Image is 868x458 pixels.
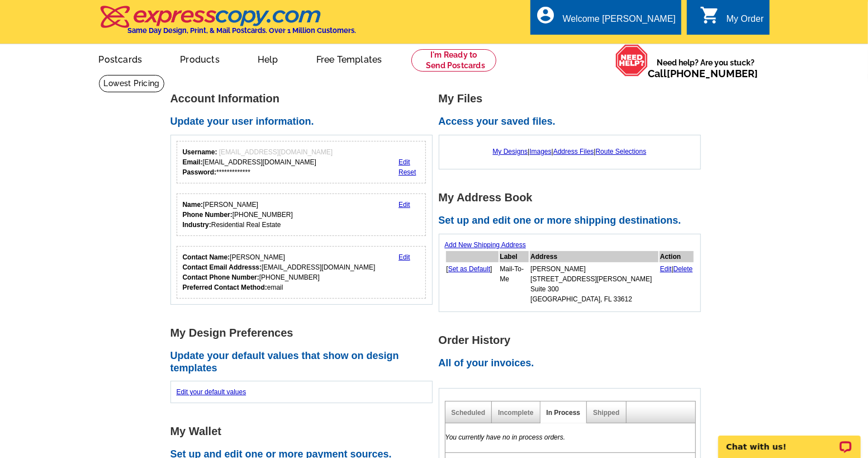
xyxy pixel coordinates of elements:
h2: Set up and edit one or more shipping destinations. [439,215,707,227]
h4: Same Day Design, Print, & Mail Postcards. Over 1 Million Customers. [128,26,357,35]
th: Address [530,251,658,262]
td: Mail-To-Me [500,263,529,305]
img: help [615,44,648,77]
div: Welcome [PERSON_NAME] [563,14,676,30]
h2: All of your invoices. [439,357,707,370]
strong: Username: [183,148,217,156]
a: Scheduled [452,409,486,417]
h2: Access your saved files. [439,116,707,128]
div: [PERSON_NAME] [EMAIL_ADDRESS][DOMAIN_NAME] [PHONE_NUMBER] email [183,252,376,292]
h2: Update your user information. [170,116,439,128]
strong: Contact Email Addresss: [183,263,262,271]
strong: Contact Phone Number: [183,273,259,281]
a: Edit [399,253,410,261]
strong: Email: [183,158,203,166]
h1: My Wallet [170,426,439,437]
a: Edit your default values [177,388,246,396]
div: My Order [727,14,764,30]
h1: My Design Preferences [170,327,439,339]
a: Set as Default [448,265,490,273]
a: Products [162,45,238,72]
a: Reset [399,168,416,176]
a: Edit [399,201,410,209]
a: My Designs [493,148,528,155]
a: Images [529,148,551,155]
i: shopping_cart [700,5,720,25]
a: Postcards [81,45,160,72]
span: [EMAIL_ADDRESS][DOMAIN_NAME] [219,148,333,156]
a: Delete [673,265,693,273]
strong: Preferred Contact Method: [183,284,267,291]
a: Add New Shipping Address [445,241,526,249]
div: Your personal details. [177,193,426,236]
strong: Industry: [183,221,211,229]
strong: Phone Number: [183,211,233,219]
iframe: LiveChat chat widget [711,423,868,458]
h1: My Files [439,93,707,105]
a: [PHONE_NUMBER] [667,68,758,79]
strong: Name: [183,201,203,209]
i: account_circle [536,5,556,25]
strong: Password: [183,168,217,176]
h1: Order History [439,334,707,346]
td: [PERSON_NAME] [STREET_ADDRESS][PERSON_NAME] Suite 300 [GEOGRAPHIC_DATA], FL 33612 [530,263,658,305]
th: Action [660,251,694,262]
h1: My Address Book [439,192,707,204]
a: Shipped [593,409,619,417]
a: Free Templates [298,45,400,72]
a: Incomplete [498,409,533,417]
span: Call [648,68,758,79]
strong: Contact Name: [183,253,230,261]
a: Address Files [553,148,594,155]
a: Edit [399,158,410,166]
em: You currently have no in process orders. [445,433,566,441]
div: | | | [445,141,695,162]
div: Who should we contact regarding order issues? [177,246,426,299]
a: In Process [547,409,581,417]
span: Need help? Are you stuck? [648,57,764,79]
div: Your login information. [177,141,426,183]
a: Route Selections [596,148,647,155]
a: Help [240,45,296,72]
div: [PERSON_NAME] [PHONE_NUMBER] Residential Real Estate [183,200,293,230]
th: Label [500,251,529,262]
td: | [660,263,694,305]
td: [ ] [446,263,499,305]
h2: Update your default values that show on design templates [170,350,439,374]
a: Edit [660,265,672,273]
a: shopping_cart My Order [700,12,764,26]
h1: Account Information [170,93,439,105]
a: Same Day Design, Print, & Mail Postcards. Over 1 Million Customers. [99,13,357,35]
